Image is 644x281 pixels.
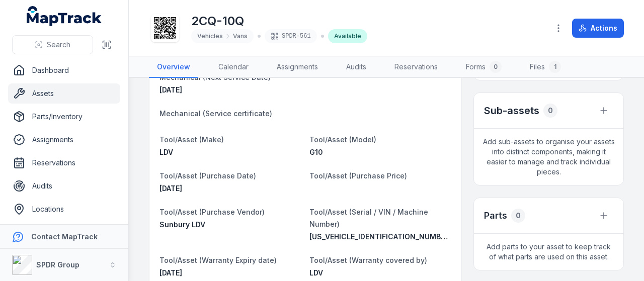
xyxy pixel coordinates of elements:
span: Add sub-assets to organise your assets into distinct components, making it easier to manage and t... [474,129,623,185]
a: Calendar [210,57,257,78]
a: MapTrack [27,6,102,26]
a: Audits [8,176,120,196]
button: Search [12,35,93,54]
strong: Contact MapTrack [31,232,98,241]
a: Audits [338,57,374,78]
span: Tool/Asset (Warranty Expiry date) [159,256,277,264]
span: [DATE] [159,85,182,94]
span: LDV [309,268,323,277]
time: 7/17/2030, 7:30:00 PM [159,268,182,277]
a: Reservations [8,153,120,173]
a: Dashboard [8,60,120,80]
a: Assignments [269,57,326,78]
a: Files1 [522,57,569,78]
div: Available [328,29,367,43]
a: Locations [8,199,120,219]
a: Reservations [386,57,446,78]
a: People [8,222,120,242]
span: [DATE] [159,268,182,277]
div: 0 [490,61,502,73]
span: Tool/Asset (Model) [309,135,376,144]
div: 1 [549,61,561,73]
span: Tool/Asset (Purchase Price) [309,171,407,180]
h3: Parts [484,209,507,223]
span: LDV [159,148,173,156]
div: 0 [543,104,557,118]
a: Overview [149,57,198,78]
span: Tool/Asset (Purchase Date) [159,171,256,180]
span: Sunbury LDV [159,220,205,229]
span: [US_VEHICLE_IDENTIFICATION_NUMBER] [309,232,452,241]
div: 0 [511,209,525,223]
span: Tool/Asset (Purchase Vendor) [159,208,265,216]
span: [DATE] [159,184,182,193]
span: Tool/Asset (Make) [159,135,224,144]
a: Parts/Inventory [8,107,120,127]
span: Mechanical (Service certificate) [159,109,272,118]
h2: Sub-assets [484,104,539,118]
a: Assets [8,83,120,104]
time: 7/17/2025, 7:30:00 PM [159,184,182,193]
a: Assignments [8,130,120,150]
span: Add parts to your asset to keep track of what parts are used on this asset. [474,234,623,270]
strong: SPDR Group [36,260,79,269]
span: G10 [309,148,323,156]
a: Forms0 [458,57,510,78]
span: Vehicles [197,32,223,40]
button: Actions [572,19,624,38]
div: SPDR-561 [265,29,317,43]
span: Search [47,40,70,50]
span: Tool/Asset (Warranty covered by) [309,256,427,264]
h1: 2CQ-10Q [191,13,367,29]
span: Tool/Asset (Serial / VIN / Machine Number) [309,208,428,228]
span: Vans [233,32,248,40]
time: 12/31/2025, 6:30:00 PM [159,85,182,94]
